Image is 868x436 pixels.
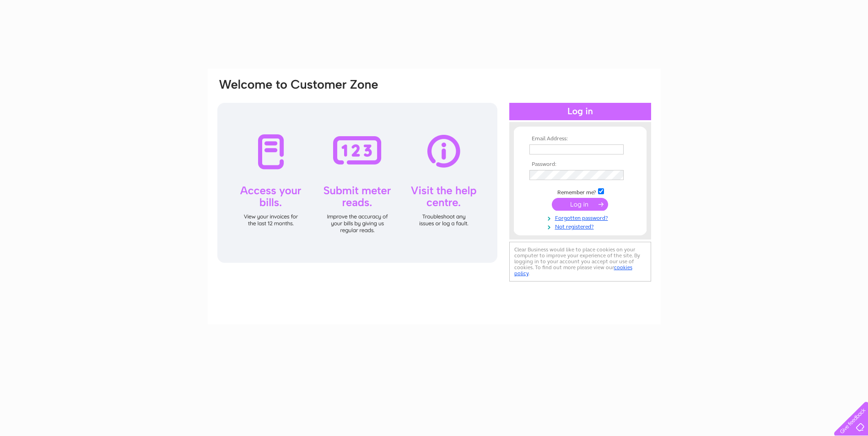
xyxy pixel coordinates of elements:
[552,198,608,211] input: Submit
[527,187,633,196] td: Remember me?
[509,242,651,282] div: Clear Business would like to place cookies on your computer to improve your experience of the sit...
[514,264,632,276] a: cookies policy
[529,222,633,230] a: Not registered?
[529,213,633,222] a: Forgotten password?
[527,161,633,168] th: Password:
[527,136,633,142] th: Email Address:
